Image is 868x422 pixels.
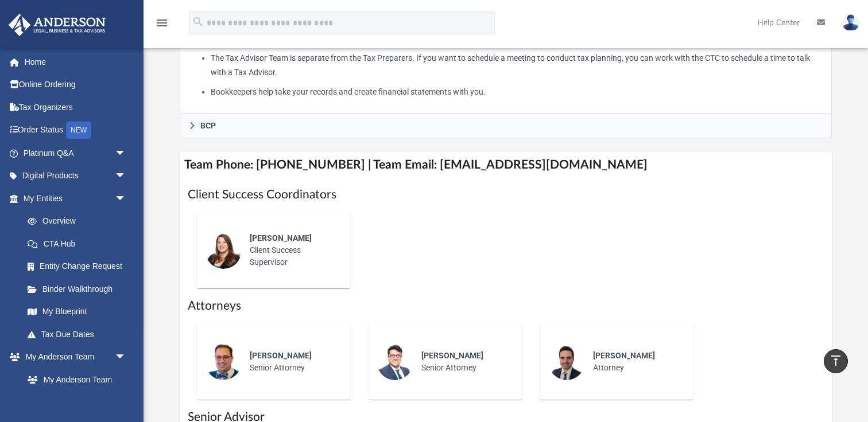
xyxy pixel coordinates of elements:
[16,255,144,278] a: Entity Change Request
[115,165,138,188] span: arrow_drop_down
[8,73,144,96] a: Online Ordering
[200,122,216,130] span: BCP
[16,368,132,391] a: My Anderson Team
[205,343,242,380] img: thumbnail
[155,22,169,30] a: menu
[242,224,342,276] div: Client Success Supervisor
[16,278,144,300] a: Binder Walkthrough
[155,16,169,30] i: menu
[188,186,824,203] h1: Client Success Coordinators
[5,14,109,36] img: Anderson Advisors Platinum Portal
[211,85,823,99] li: Bookkeepers help take your records and create financial statements with you.
[8,187,144,210] a: My Entitiesarrow_drop_down
[66,122,91,139] div: NEW
[421,351,483,360] span: [PERSON_NAME]
[211,51,823,79] li: The Tax Advisor Team is separate from the Tax Preparers. If you want to schedule a meeting to con...
[242,342,342,382] div: Senior Attorney
[16,210,144,233] a: Overview
[115,187,138,210] span: arrow_drop_down
[829,354,843,368] i: vertical_align_top
[180,152,832,178] h4: Team Phone: [PHONE_NUMBER] | Team Email: [EMAIL_ADDRESS][DOMAIN_NAME]
[16,232,144,255] a: CTA Hub
[250,233,312,243] span: [PERSON_NAME]
[115,142,138,165] span: arrow_drop_down
[585,342,685,382] div: Attorney
[16,300,138,323] a: My Blueprint
[413,342,514,382] div: Senior Attorney
[180,114,832,138] a: BCP
[548,343,585,380] img: thumbnail
[188,298,824,314] h1: Attorneys
[593,351,655,360] span: [PERSON_NAME]
[842,14,859,31] img: User Pic
[8,119,144,142] a: Order StatusNEW
[377,343,413,380] img: thumbnail
[115,346,138,369] span: arrow_drop_down
[8,96,144,119] a: Tax Organizers
[192,15,204,28] i: search
[8,165,144,187] a: Digital Productsarrow_drop_down
[250,351,312,360] span: [PERSON_NAME]
[8,50,144,73] a: Home
[8,346,138,369] a: My Anderson Teamarrow_drop_down
[824,349,848,373] a: vertical_align_top
[16,323,144,346] a: Tax Due Dates
[205,232,242,269] img: thumbnail
[8,142,144,165] a: Platinum Q&Aarrow_drop_down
